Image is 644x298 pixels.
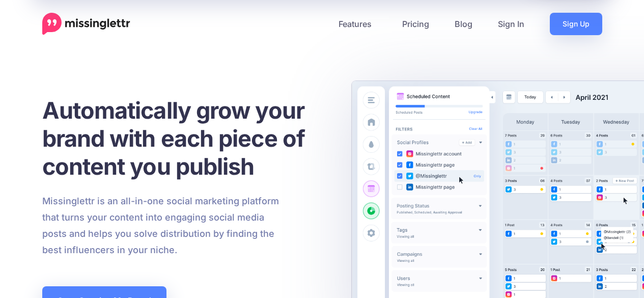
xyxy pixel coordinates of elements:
h1: Automatically grow your brand with each piece of content you publish [42,96,330,180]
a: Sign In [485,13,537,35]
a: Home [42,13,130,35]
p: Missinglettr is an all-in-one social marketing platform that turns your content into engaging soc... [42,193,279,258]
a: Sign Up [550,13,602,35]
a: Pricing [389,13,442,35]
a: Blog [442,13,485,35]
a: Features [326,13,389,35]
